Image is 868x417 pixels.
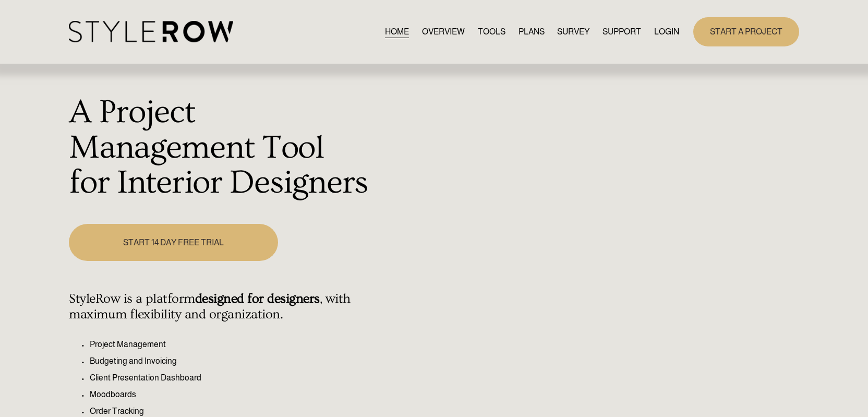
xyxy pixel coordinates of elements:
a: folder dropdown [602,25,641,39]
a: START 14 DAY FREE TRIAL [69,224,278,261]
p: Client Presentation Dashboard [90,372,370,384]
p: Moodboards [90,388,370,401]
img: StyleRow [69,21,233,42]
a: SURVEY [557,25,589,39]
a: HOME [385,25,409,39]
a: TOOLS [478,25,505,39]
p: Budgeting and Invoicing [90,355,370,367]
a: LOGIN [654,25,679,39]
span: SUPPORT [602,26,641,38]
a: OVERVIEW [422,25,465,39]
a: START A PROJECT [693,17,799,46]
p: Project Management [90,338,370,351]
a: PLANS [519,25,545,39]
h4: StyleRow is a platform , with maximum flexibility and organization. [69,291,370,323]
h1: A Project Management Tool for Interior Designers [69,95,370,201]
strong: designed for designers [195,291,320,306]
